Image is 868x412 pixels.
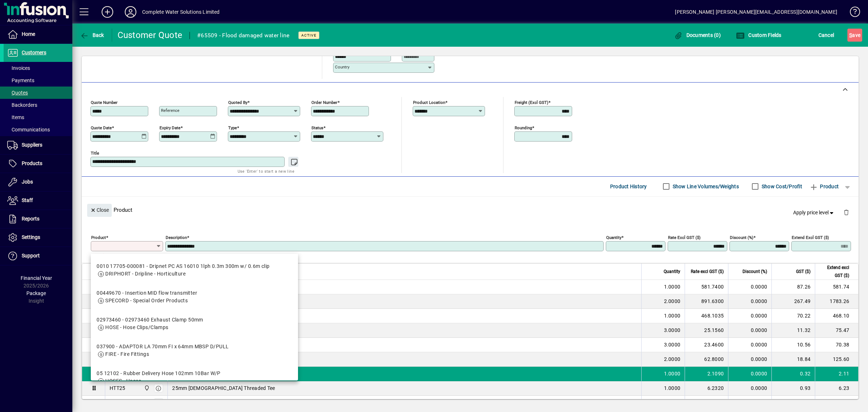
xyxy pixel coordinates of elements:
[815,381,858,396] td: 6.23
[97,289,197,297] div: 00449670 - Insertion MID flow transmitter
[728,338,771,352] td: 0.0000
[664,341,681,348] span: 3.0000
[849,32,852,38] span: S
[664,356,681,363] span: 2.0000
[4,136,72,154] a: Suppliers
[91,364,298,391] mat-option: 05 12102 - Rubber Delivery Hose 102mm 10Bar W/P
[728,323,771,338] td: 0.0000
[664,283,681,290] span: 1.0000
[413,100,445,105] mat-label: Product location
[142,384,150,392] span: Motueka
[728,309,771,323] td: 0.0000
[815,294,858,309] td: 1783.26
[771,352,815,367] td: 18.84
[815,280,858,294] td: 581.74
[22,216,39,222] span: Reports
[607,180,650,193] button: Product History
[664,370,681,377] span: 1.0000
[674,32,721,38] span: Documents (0)
[771,280,815,294] td: 87.26
[118,29,183,41] div: Customer Quote
[689,341,724,348] div: 23.4600
[96,5,119,18] button: Add
[672,29,723,42] button: Documents (0)
[610,181,647,192] span: Product History
[796,268,810,276] span: GST ($)
[161,108,179,113] mat-label: Reference
[771,381,815,396] td: 0.93
[4,62,72,74] a: Invoices
[97,262,269,270] div: 0010 17705-000081 - Dripnet PC AS 16010 1lph 0.3m 300m w/ 0.6m clip
[91,150,99,155] mat-label: Title
[97,370,221,377] div: 05 12102 - Rubber Delivery Hose 102mm 10Bar W/P
[7,77,34,83] span: Payments
[728,280,771,294] td: 0.0000
[664,327,681,334] span: 3.0000
[664,298,681,305] span: 2.0000
[311,100,337,105] mat-label: Order number
[22,160,42,166] span: Products
[790,206,838,219] button: Apply price level
[771,294,815,309] td: 267.49
[22,50,46,55] span: Customers
[87,204,112,217] button: Close
[26,290,46,296] span: Package
[515,125,532,130] mat-label: Rounding
[689,327,724,334] div: 25.1560
[792,235,829,240] mat-label: Extend excl GST ($)
[815,323,858,338] td: 75.47
[771,367,815,381] td: 0.32
[771,396,815,410] td: 8.55
[675,6,837,18] div: [PERSON_NAME] [PERSON_NAME][EMAIL_ADDRESS][DOMAIN_NAME]
[664,384,681,392] span: 1.0000
[85,206,114,213] app-page-header-button: Close
[90,204,109,216] span: Close
[4,99,72,111] a: Backorders
[760,183,802,190] label: Show Cost/Profit
[80,32,104,38] span: Back
[110,384,125,392] div: HTT25
[91,337,298,364] mat-option: 037900 - ADAPTOR LA 70mm FI x 64mm MBSP D/PULL
[22,253,40,258] span: Support
[105,378,141,384] span: HOSES - Hoses
[689,384,724,392] div: 6.2320
[301,33,316,38] span: Active
[91,125,112,130] mat-label: Quote date
[771,323,815,338] td: 11.32
[664,312,681,319] span: 1.0000
[22,179,33,185] span: Jobs
[97,343,229,350] div: 037900 - ADAPTOR LA 70mm FI x 64mm MBSP D/PULL
[734,29,783,42] button: Custom Fields
[7,90,28,96] span: Quotes
[4,111,72,123] a: Items
[238,167,294,175] mat-hint: Use 'Enter' to start a new line
[728,352,771,367] td: 0.0000
[4,25,72,43] a: Home
[815,338,858,352] td: 70.38
[7,127,50,133] span: Communications
[142,399,150,407] span: Motueka
[606,235,621,240] mat-label: Quantity
[93,251,157,259] mat-error: Required
[728,294,771,309] td: 0.0000
[82,197,859,223] div: Product
[849,29,860,41] span: ave
[4,155,72,173] a: Products
[22,234,40,240] span: Settings
[22,197,33,203] span: Staff
[91,310,298,337] mat-option: 02973460 - 02973460 Exhaust Clamp 50mm
[736,32,782,38] span: Custom Fields
[515,100,548,105] mat-label: Freight (excl GST)
[689,356,724,363] div: 62.8000
[4,192,72,210] a: Staff
[159,125,180,130] mat-label: Expiry date
[728,396,771,410] td: 0.0000
[817,29,836,42] button: Cancel
[847,29,862,42] button: Save
[4,247,72,265] a: Support
[689,370,724,377] div: 2.1090
[815,352,858,367] td: 125.60
[730,235,753,240] mat-label: Discount (%)
[228,100,247,105] mat-label: Quoted by
[4,173,72,191] a: Jobs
